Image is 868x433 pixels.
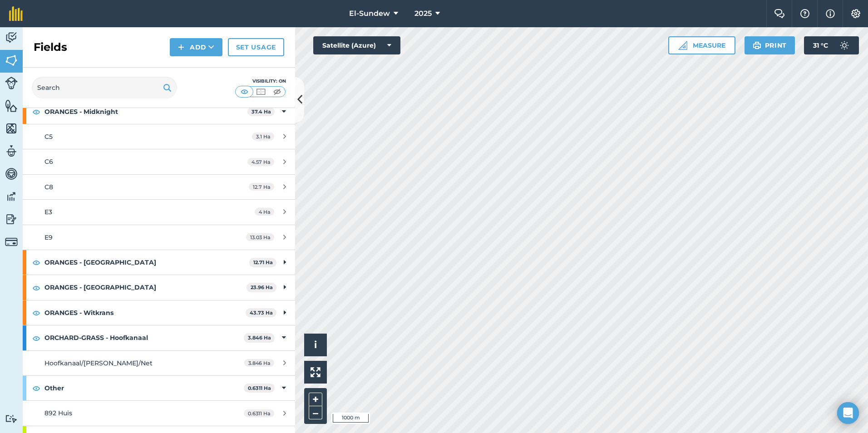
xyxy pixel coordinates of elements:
strong: ORANGES - [GEOGRAPHIC_DATA] [44,250,249,275]
strong: 12.71 Ha [253,259,273,266]
img: svg+xml;base64,PHN2ZyB4bWxucz0iaHR0cDovL3d3dy53My5vcmcvMjAwMC9zdmciIHdpZHRoPSI1NiIgaGVpZ2h0PSI2MC... [5,99,18,113]
a: Hoofkanaal/[PERSON_NAME]/Net3.846 Ha [23,351,295,375]
span: 12.7 Ha [249,183,274,191]
img: A question mark icon [799,9,810,18]
img: svg+xml;base64,PHN2ZyB4bWxucz0iaHR0cDovL3d3dy53My5vcmcvMjAwMC9zdmciIHdpZHRoPSIxOCIgaGVpZ2h0PSIyNC... [32,383,40,394]
span: 0.6311 Ha [244,409,274,417]
span: C8 [44,183,53,191]
img: svg+xml;base64,PHN2ZyB4bWxucz0iaHR0cDovL3d3dy53My5vcmcvMjAwMC9zdmciIHdpZHRoPSIxOSIgaGVpZ2h0PSIyNC... [753,40,761,51]
img: svg+xml;base64,PHN2ZyB4bWxucz0iaHR0cDovL3d3dy53My5vcmcvMjAwMC9zdmciIHdpZHRoPSIxNyIgaGVpZ2h0PSIxNy... [826,8,835,19]
div: ORANGES - [GEOGRAPHIC_DATA]12.71 Ha [23,250,295,275]
img: svg+xml;base64,PD94bWwgdmVyc2lvbj0iMS4wIiBlbmNvZGluZz0idXRmLTgiPz4KPCEtLSBHZW5lcmF0b3I6IEFkb2JlIE... [5,236,18,248]
button: – [309,406,322,419]
img: svg+xml;base64,PHN2ZyB4bWxucz0iaHR0cDovL3d3dy53My5vcmcvMjAwMC9zdmciIHdpZHRoPSIxOCIgaGVpZ2h0PSIyNC... [32,106,40,117]
a: C53.1 Ha [23,124,295,149]
strong: Other [44,376,244,400]
a: E913.03 Ha [23,225,295,250]
div: ORCHARD-GRASS - Hoofkanaal3.846 Ha [23,325,295,350]
img: svg+xml;base64,PHN2ZyB4bWxucz0iaHR0cDovL3d3dy53My5vcmcvMjAwMC9zdmciIHdpZHRoPSI1MCIgaGVpZ2h0PSI0MC... [271,87,283,96]
img: svg+xml;base64,PD94bWwgdmVyc2lvbj0iMS4wIiBlbmNvZGluZz0idXRmLTgiPz4KPCEtLSBHZW5lcmF0b3I6IEFkb2JlIE... [5,144,18,158]
img: svg+xml;base64,PHN2ZyB4bWxucz0iaHR0cDovL3d3dy53My5vcmcvMjAwMC9zdmciIHdpZHRoPSI1MCIgaGVpZ2h0PSI0MC... [255,87,266,96]
img: svg+xml;base64,PD94bWwgdmVyc2lvbj0iMS4wIiBlbmNvZGluZz0idXRmLTgiPz4KPCEtLSBHZW5lcmF0b3I6IEFkb2JlIE... [5,77,18,89]
span: 3.1 Ha [252,133,274,140]
span: E9 [44,233,53,241]
div: ORANGES - [GEOGRAPHIC_DATA]23.96 Ha [23,275,295,300]
img: svg+xml;base64,PHN2ZyB4bWxucz0iaHR0cDovL3d3dy53My5vcmcvMjAwMC9zdmciIHdpZHRoPSIxOCIgaGVpZ2h0PSIyNC... [32,307,40,318]
img: Two speech bubbles overlapping with the left bubble in the forefront [774,9,785,18]
strong: 23.96 Ha [251,284,273,290]
button: i [304,334,327,356]
input: Search [32,77,177,98]
strong: ORANGES - [GEOGRAPHIC_DATA] [44,275,247,300]
img: svg+xml;base64,PHN2ZyB4bWxucz0iaHR0cDovL3d3dy53My5vcmcvMjAwMC9zdmciIHdpZHRoPSIxOCIgaGVpZ2h0PSIyNC... [32,333,40,344]
button: Measure [668,36,735,54]
span: C5 [44,133,53,141]
a: Set usage [228,38,284,56]
strong: ORCHARD-GRASS - Hoofkanaal [44,325,244,350]
button: Print [745,36,795,54]
img: fieldmargin Logo [9,6,23,21]
span: 4.57 Ha [247,158,274,166]
div: ORANGES - Midknight37.4 Ha [23,99,295,124]
span: 3.846 Ha [244,359,274,367]
strong: 3.846 Ha [248,335,271,341]
div: Open Intercom Messenger [837,402,859,424]
img: svg+xml;base64,PD94bWwgdmVyc2lvbj0iMS4wIiBlbmNvZGluZz0idXRmLTgiPz4KPCEtLSBHZW5lcmF0b3I6IEFkb2JlIE... [5,212,18,226]
span: 892 Huis [44,409,72,417]
button: Add [170,38,222,56]
img: svg+xml;base64,PHN2ZyB4bWxucz0iaHR0cDovL3d3dy53My5vcmcvMjAwMC9zdmciIHdpZHRoPSIxNCIgaGVpZ2h0PSIyNC... [178,42,184,53]
img: svg+xml;base64,PHN2ZyB4bWxucz0iaHR0cDovL3d3dy53My5vcmcvMjAwMC9zdmciIHdpZHRoPSI1NiIgaGVpZ2h0PSI2MC... [5,54,18,67]
strong: ORANGES - Witkrans [44,300,246,325]
img: A cog icon [850,9,861,18]
img: svg+xml;base64,PHN2ZyB4bWxucz0iaHR0cDovL3d3dy53My5vcmcvMjAwMC9zdmciIHdpZHRoPSI1MCIgaGVpZ2h0PSI0MC... [239,87,250,96]
div: Visibility: On [235,78,286,85]
img: svg+xml;base64,PHN2ZyB4bWxucz0iaHR0cDovL3d3dy53My5vcmcvMjAwMC9zdmciIHdpZHRoPSIxOCIgaGVpZ2h0PSIyNC... [32,282,40,293]
span: 2025 [414,8,432,19]
img: svg+xml;base64,PD94bWwgdmVyc2lvbj0iMS4wIiBlbmNvZGluZz0idXRmLTgiPz4KPCEtLSBHZW5lcmF0b3I6IEFkb2JlIE... [5,414,18,423]
a: C64.57 Ha [23,149,295,174]
span: i [314,339,317,350]
a: 892 Huis0.6311 Ha [23,401,295,425]
strong: ORANGES - Midknight [44,99,247,124]
img: svg+xml;base64,PHN2ZyB4bWxucz0iaHR0cDovL3d3dy53My5vcmcvMjAwMC9zdmciIHdpZHRoPSIxOSIgaGVpZ2h0PSIyNC... [163,82,172,93]
button: 31 °C [804,36,859,54]
h2: Fields [34,40,67,54]
img: Four arrows, one pointing top left, one top right, one bottom right and the last bottom left [311,367,321,377]
span: Hoofkanaal/[PERSON_NAME]/Net [44,359,153,367]
span: 13.03 Ha [246,233,274,241]
img: svg+xml;base64,PHN2ZyB4bWxucz0iaHR0cDovL3d3dy53My5vcmcvMjAwMC9zdmciIHdpZHRoPSI1NiIgaGVpZ2h0PSI2MC... [5,122,18,135]
a: C812.7 Ha [23,175,295,199]
button: Satellite (Azure) [313,36,400,54]
strong: 37.4 Ha [252,108,271,115]
div: ORANGES - Witkrans43.73 Ha [23,300,295,325]
img: Ruler icon [678,41,687,50]
span: E3 [44,208,52,216]
span: C6 [44,157,53,166]
img: svg+xml;base64,PD94bWwgdmVyc2lvbj0iMS4wIiBlbmNvZGluZz0idXRmLTgiPz4KPCEtLSBHZW5lcmF0b3I6IEFkb2JlIE... [5,31,18,44]
span: 31 ° C [813,36,828,54]
img: svg+xml;base64,PHN2ZyB4bWxucz0iaHR0cDovL3d3dy53My5vcmcvMjAwMC9zdmciIHdpZHRoPSIxOCIgaGVpZ2h0PSIyNC... [32,257,40,268]
strong: 43.73 Ha [250,310,273,316]
a: E34 Ha [23,200,295,224]
span: 4 Ha [255,208,274,216]
img: svg+xml;base64,PD94bWwgdmVyc2lvbj0iMS4wIiBlbmNvZGluZz0idXRmLTgiPz4KPCEtLSBHZW5lcmF0b3I6IEFkb2JlIE... [5,190,18,203]
span: El-Sundew [349,8,390,19]
img: svg+xml;base64,PD94bWwgdmVyc2lvbj0iMS4wIiBlbmNvZGluZz0idXRmLTgiPz4KPCEtLSBHZW5lcmF0b3I6IEFkb2JlIE... [5,167,18,181]
strong: 0.6311 Ha [248,385,271,391]
img: svg+xml;base64,PD94bWwgdmVyc2lvbj0iMS4wIiBlbmNvZGluZz0idXRmLTgiPz4KPCEtLSBHZW5lcmF0b3I6IEFkb2JlIE... [835,36,853,54]
div: Other0.6311 Ha [23,376,295,400]
button: + [309,393,322,406]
